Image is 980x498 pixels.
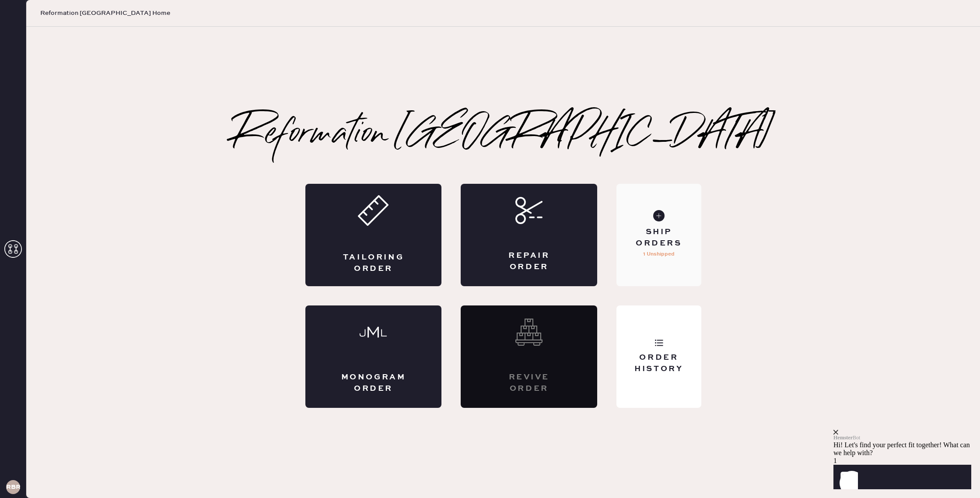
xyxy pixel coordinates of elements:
p: 1 Unshipped [643,249,675,260]
h3: RBRA [6,484,20,490]
div: Order History [623,352,694,374]
div: Monogram Order [340,372,407,394]
div: Ship Orders [623,227,694,249]
span: Reformation [GEOGRAPHIC_DATA] Home [40,9,170,18]
div: Interested? Contact us at care@hemster.co [461,305,597,408]
iframe: Front Chat [833,376,978,496]
div: Revive order [496,372,562,394]
h2: Reformation [GEOGRAPHIC_DATA] [233,117,774,152]
div: Repair Order [496,250,562,272]
div: Tailoring Order [340,252,407,274]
